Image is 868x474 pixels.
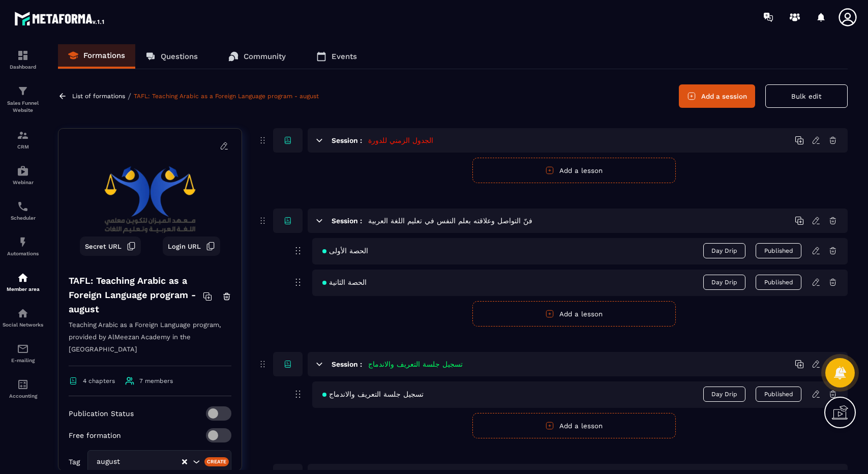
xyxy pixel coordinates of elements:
p: Dashboard [3,64,43,70]
img: automations [17,272,29,284]
p: Free formation [69,431,121,439]
p: Formations [83,51,125,60]
p: Teaching Arabic as a Foreign Language program, provided by AlMeezan Academy in the [GEOGRAPHIC_DATA] [69,319,231,366]
a: automationsautomationsMember area [3,264,43,300]
span: الحصة الثانية [322,278,367,286]
h6: Session : [332,360,362,368]
p: E-mailing [3,358,43,363]
span: / [128,92,131,101]
h5: فنّ التواصل وعلاقته بعلم النفس في تعليم اللغة العربية [368,216,532,226]
p: Webinar [3,180,43,185]
button: Add a lesson [472,301,676,327]
img: social-network [17,307,29,319]
button: Clear Selected [182,458,187,466]
p: Community [244,52,286,61]
a: TAFL: Teaching Arabic as a Foreign Language program - august [134,93,319,100]
h6: Session : [332,217,362,225]
a: formationformationDashboard [3,42,43,77]
span: Day Drip [703,243,745,258]
img: formation [17,85,29,97]
span: august [94,456,130,467]
span: Secret URL [85,243,122,250]
h5: تسجيل جلسة التعريف والاندماج [368,359,463,369]
button: Login URL [163,236,220,256]
a: formationformationCRM [3,122,43,157]
p: Automations [3,251,43,256]
div: Search for option [87,450,231,473]
p: Events [332,52,357,61]
img: formation [17,49,29,62]
a: accountantaccountantAccounting [3,371,43,406]
p: CRM [3,144,43,150]
p: Member area [3,286,43,292]
button: Published [756,243,801,258]
span: تسجيل جلسة التعريف والاندماج [322,390,424,398]
img: accountant [17,378,29,391]
button: Secret URL [80,236,141,256]
h6: Session : [332,136,362,144]
img: formation [17,129,29,141]
p: Tag [69,458,80,466]
a: List of formations [72,93,125,100]
img: scheduler [17,200,29,213]
span: Login URL [168,243,201,250]
a: automationsautomationsWebinar [3,157,43,193]
button: Add a lesson [472,158,676,183]
button: Published [756,275,801,290]
span: 4 chapters [83,377,115,384]
button: Add a lesson [472,413,676,438]
a: emailemailE-mailing [3,335,43,371]
button: Add a session [679,84,755,108]
h5: الجدول الزمني للدورة [368,135,433,145]
p: Social Networks [3,322,43,328]
p: Publication Status [69,409,134,418]
a: Events [306,44,367,69]
span: الحصة الأولى [322,247,368,255]
p: Accounting [3,393,43,399]
a: Formations [58,44,135,69]
a: social-networksocial-networkSocial Networks [3,300,43,335]
a: automationsautomationsAutomations [3,228,43,264]
p: Sales Funnel Website [3,100,43,114]
p: Questions [161,52,198,61]
a: schedulerschedulerScheduler [3,193,43,228]
button: Bulk edit [765,84,848,108]
a: Questions [135,44,208,69]
div: Create [204,457,229,466]
a: formationformationSales Funnel Website [3,77,43,122]
img: background [66,136,234,263]
span: Day Drip [703,387,745,402]
span: 7 members [139,377,173,384]
input: Search for option [130,456,181,467]
img: automations [17,236,29,248]
img: logo [14,9,106,27]
a: Community [218,44,296,69]
button: Published [756,387,801,402]
p: Scheduler [3,215,43,221]
img: email [17,343,29,355]
span: Day Drip [703,275,745,290]
img: automations [17,165,29,177]
h4: TAFL: Teaching Arabic as a Foreign Language program - august [69,274,203,316]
